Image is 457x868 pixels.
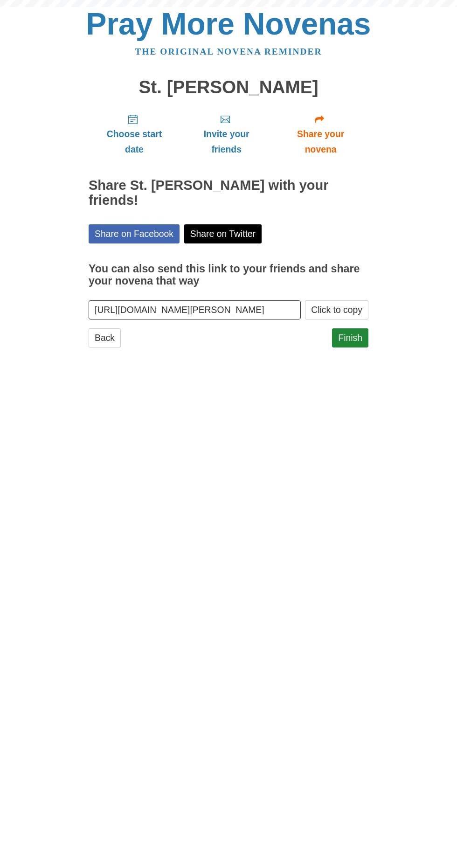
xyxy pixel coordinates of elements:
a: Share on Facebook [89,224,180,243]
a: Finish [332,328,368,347]
a: Invite your friends [180,106,273,162]
span: Choose start date [98,126,171,157]
a: Back [89,328,121,347]
a: Pray More Novenas [86,7,371,41]
a: Share your novena [273,106,368,162]
h2: Share St. [PERSON_NAME] with your friends! [89,178,368,208]
a: Share on Twitter [184,224,262,243]
span: Invite your friends [189,126,263,157]
button: Click to copy [305,300,368,319]
h1: St. [PERSON_NAME] [89,77,368,97]
a: The original novena reminder [135,47,322,56]
h3: You can also send this link to your friends and share your novena that way [89,263,368,287]
span: Share your novena [282,126,359,157]
a: Choose start date [89,106,180,162]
